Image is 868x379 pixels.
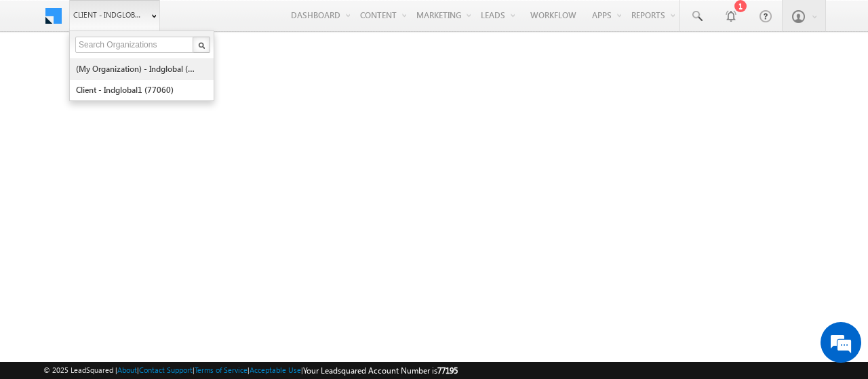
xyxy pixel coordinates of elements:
a: (My Organization) - indglobal (48060) [75,58,199,79]
img: Search [198,42,205,49]
input: Search Organizations [75,37,195,53]
a: Client - indglobal1 (77060) [75,79,199,100]
a: Terms of Service [195,365,248,374]
div: Minimize live chat window [222,7,255,39]
img: d_60004797649_company_0_60004797649 [23,71,57,89]
a: Contact Support [139,365,193,374]
span: 77195 [437,365,458,376]
a: Acceptable Use [250,365,301,374]
textarea: Type your message and hit 'Enter' [18,125,248,279]
a: About [117,365,137,374]
span: Client - indglobal2 (77195) [73,8,144,22]
span: Your Leadsquared Account Number is [303,365,458,376]
span: © 2025 LeadSquared | | | | | [43,364,458,377]
div: Chat with us now [71,71,228,89]
em: Start Chat [184,290,246,308]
